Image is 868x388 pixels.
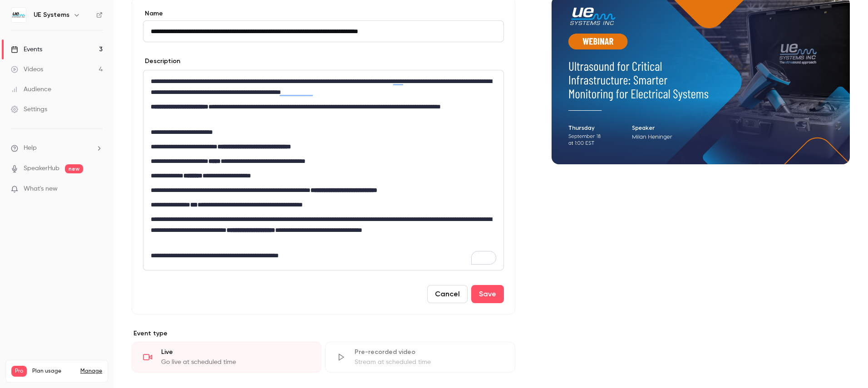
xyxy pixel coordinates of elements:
a: Manage [80,368,102,375]
span: Help [24,143,37,153]
div: editor [143,70,503,270]
div: Live [161,348,310,357]
div: Settings [11,105,47,114]
div: LiveGo live at scheduled time [132,342,321,373]
span: What's new [24,184,58,194]
li: help-dropdown-opener [11,143,103,153]
button: Save [471,285,504,303]
div: Go live at scheduled time [161,358,310,367]
label: Name [143,9,504,18]
span: Plan usage [32,368,75,375]
a: SpeakerHub [24,164,59,173]
div: Audience [11,85,51,94]
label: Description [143,57,180,66]
img: UE Systems [11,8,26,22]
h6: UE Systems [34,10,69,20]
div: Events [11,45,42,54]
div: To enrich screen reader interactions, please activate Accessibility in Grammarly extension settings [143,70,503,270]
button: Cancel [427,285,468,303]
div: Videos [11,65,43,74]
div: Pre-recorded video [355,348,503,357]
p: Event type [132,329,515,338]
div: Pre-recorded videoStream at scheduled time [325,342,515,373]
span: Pro [11,366,27,377]
div: Stream at scheduled time [355,358,503,367]
span: new [65,164,83,173]
section: description [143,70,504,270]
